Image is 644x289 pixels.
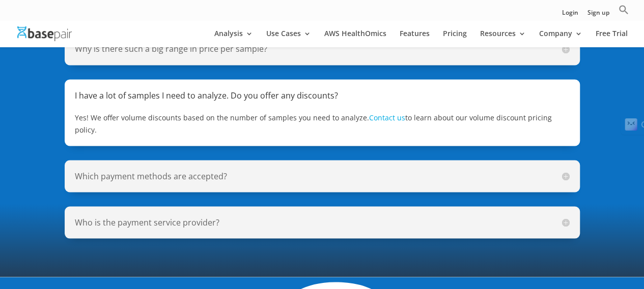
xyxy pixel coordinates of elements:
[75,89,570,101] h5: I have a lot of samples I need to analyze. Do you offer any discounts?
[324,30,386,47] a: AWS HealthOmics
[214,30,253,47] a: Analysis
[75,43,570,55] h5: Why is there such a big range in price per sample?
[619,5,629,15] svg: Search
[266,30,311,47] a: Use Cases
[75,112,369,122] span: Yes! We offer volume discounts based on the number of samples you need to analyze.
[562,10,578,20] a: Login
[539,30,582,47] a: Company
[480,30,526,47] a: Resources
[369,112,405,122] a: Contact us
[593,238,632,277] iframe: Drift Widget Chat Controller
[75,112,552,134] span: to learn about our volume discount pricing policy.
[17,26,72,41] img: Basepair
[75,216,570,228] h5: Who is the payment service provider?
[75,170,570,182] h5: Which payment methods are accepted?
[400,30,430,47] a: Features
[443,30,467,47] a: Pricing
[619,5,629,20] a: Search Icon Link
[596,30,628,47] a: Free Trial
[587,10,609,20] a: Sign up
